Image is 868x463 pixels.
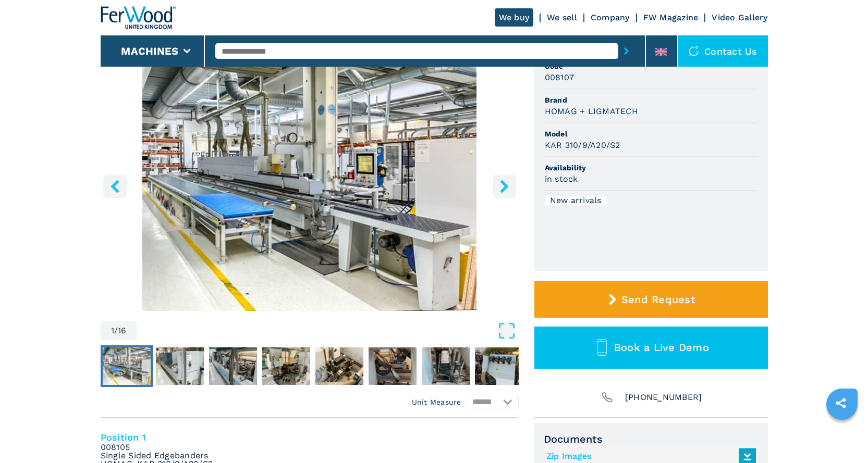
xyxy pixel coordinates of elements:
img: 92fe38669722800961a45a4826a5fb82 [422,347,470,385]
span: Model [545,129,757,139]
a: Company [591,12,630,22]
img: Single Sided Edgebanders HOMAG + LIGMATECH KAR 310/9/A20/S2 [101,58,519,311]
h3: 008107 [545,71,574,83]
em: Unit Measure [412,397,461,407]
span: / [114,327,118,335]
span: Book a Live Demo [614,341,709,354]
span: 1 [111,327,114,335]
span: [PHONE_NUMBER] [625,390,702,405]
button: Machines [121,45,178,57]
img: 1d1b6e732316f595036d8c35f43d4388 [369,347,417,385]
nav: Thumbnail Navigation [101,345,519,387]
h4: Position 1 [101,431,519,443]
a: sharethis [828,390,854,416]
img: Ferwood [101,6,176,29]
a: FW Magazine [643,12,699,22]
span: Send Request [621,293,695,306]
img: 4c7e25819e70f991ccbff736cc1de0d7 [262,347,310,385]
button: right-button [493,174,516,198]
button: Go to Slide 4 [260,345,312,387]
button: Go to Slide 8 [473,345,525,387]
a: We buy [495,8,534,27]
div: New arrivals [545,196,607,205]
a: We sell [547,12,577,22]
h3: KAR 310/9/A20/S2 [545,139,620,151]
img: a86882aa3ad6803074092a8a07328dcb [209,347,257,385]
h3: in stock [545,173,578,185]
button: Go to Slide 7 [420,345,472,387]
a: Video Gallery [712,12,767,22]
h3: HOMAG + LIGMATECH [545,105,638,117]
img: 982c956655dd65bc89751aeaaee2cb88 [475,347,523,385]
button: Go to Slide 1 [101,345,153,387]
img: 8d257e9763b1c4f5bd56d31126bffc78 [156,347,204,385]
div: Go to Slide 1 [101,58,519,311]
span: Brand [545,95,757,105]
button: Go to Slide 5 [313,345,365,387]
span: Documents [544,433,759,445]
button: Go to Slide 2 [154,345,206,387]
img: aead7e98d1be7ddad3c3208fb4ee707c [315,347,363,385]
button: Go to Slide 6 [366,345,419,387]
img: Contact us [689,46,699,56]
button: Book a Live Demo [534,327,768,369]
iframe: Chat [824,416,860,455]
button: submit-button [618,39,634,63]
img: d265c1c510c0bb59b7b61c57bd181764 [103,347,151,385]
img: Phone [600,390,615,405]
button: left-button [103,174,127,198]
span: 16 [118,327,127,335]
button: Open Fullscreen [140,321,516,340]
div: Contact us [678,35,768,67]
span: Availability [545,162,757,173]
button: Send Request [534,281,768,318]
button: Go to Slide 3 [207,345,259,387]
